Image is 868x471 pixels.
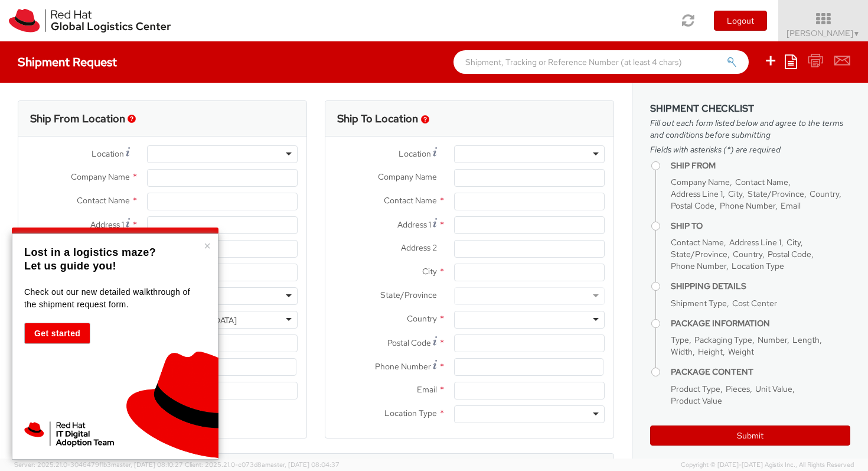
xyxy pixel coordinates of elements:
[671,161,850,170] h4: Ship From
[92,148,124,159] span: Location
[24,246,156,258] strong: Lost in a logistics maze?
[787,237,801,248] span: City
[748,189,804,199] span: State/Province
[24,260,116,272] strong: Let us guide you!
[387,337,431,348] span: Postal Code
[728,189,742,199] span: City
[90,219,124,230] span: Address 1
[671,237,724,248] span: Contact Name
[24,286,203,311] p: Check out our new detailed walkthrough of the shipment request form.
[378,171,437,182] span: Company Name
[698,346,723,357] span: Height
[671,249,727,259] span: State/Province
[650,425,850,446] button: Submit
[681,460,854,470] span: Copyright © [DATE]-[DATE] Agistix Inc., All Rights Reserved
[407,313,437,324] span: Country
[720,200,775,211] span: Phone Number
[375,361,431,372] span: Phone Number
[265,460,340,469] span: master, [DATE] 08:04:37
[671,298,727,308] span: Shipment Type
[732,298,777,308] span: Cost Center
[650,103,850,114] h3: Shipment Checklist
[111,460,183,469] span: master, [DATE] 08:10:27
[204,240,211,252] button: Close
[787,28,860,38] span: [PERSON_NAME]
[422,266,437,277] span: City
[671,261,726,271] span: Phone Number
[650,144,850,155] span: Fields with asterisks (*) are required
[671,222,850,230] h4: Ship To
[14,460,183,469] span: Server: 2025.21.0-3046479f1b3
[30,113,125,125] h3: Ship From Location
[768,249,811,259] span: Postal Code
[732,261,784,271] span: Location Type
[384,195,437,206] span: Contact Name
[792,334,820,345] span: Length
[9,9,171,33] img: rh-logistics-00dfa346123c4ec078e1.svg
[755,384,792,394] span: Unit Value
[671,177,730,187] span: Company Name
[694,334,752,345] span: Packaging Type
[417,384,437,395] span: Email
[24,323,90,344] button: Get started
[453,50,749,74] input: Shipment, Tracking or Reference Number (at least 4 chars)
[77,195,130,206] span: Contact Name
[380,290,437,300] span: State/Province
[384,408,437,418] span: Location Type
[728,346,754,357] span: Weight
[18,56,117,69] h4: Shipment Request
[810,189,839,199] span: Country
[671,368,850,376] h4: Package Content
[401,242,437,253] span: Address 2
[399,148,431,159] span: Location
[733,249,762,259] span: Country
[671,384,720,394] span: Product Type
[671,282,850,291] h4: Shipping Details
[671,346,693,357] span: Width
[671,200,714,211] span: Postal Code
[397,219,431,230] span: Address 1
[671,395,722,406] span: Product Value
[726,384,750,394] span: Pieces
[735,177,788,187] span: Contact Name
[185,460,340,469] span: Client: 2025.21.0-c073d8a
[758,334,787,345] span: Number
[671,189,723,199] span: Address Line 1
[71,171,130,182] span: Company Name
[714,11,767,31] button: Logout
[729,237,781,248] span: Address Line 1
[671,334,689,345] span: Type
[650,117,850,141] span: Fill out each form listed below and agree to the terms and conditions before submitting
[671,319,850,328] h4: Package Information
[337,113,418,125] h3: Ship To Location
[781,200,801,211] span: Email
[853,29,860,38] span: ▼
